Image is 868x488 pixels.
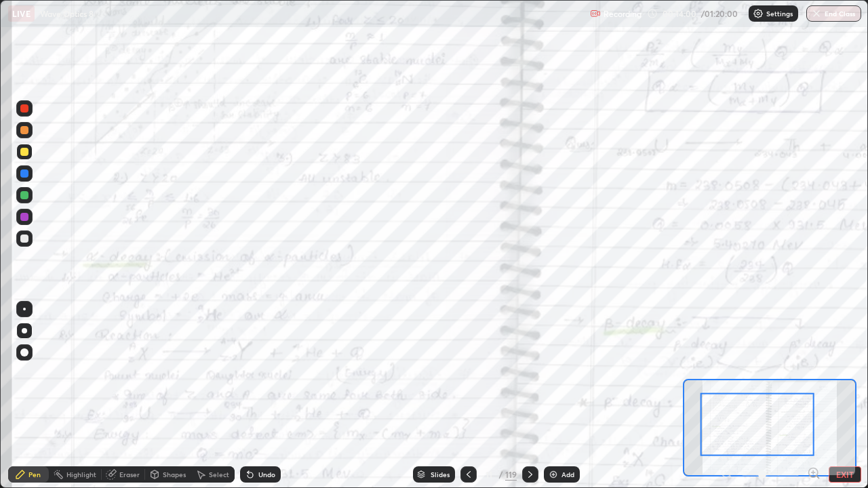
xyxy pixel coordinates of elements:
[590,8,601,19] img: recording.375f2c34.svg
[811,8,822,19] img: end-class-cross
[505,468,517,481] div: 119
[482,470,496,479] div: 11
[258,471,275,478] div: Undo
[548,469,559,480] img: add-slide-button
[604,9,642,19] p: Recording
[431,471,450,478] div: Slides
[561,471,574,478] div: Add
[40,8,94,19] p: Wave Optics 8
[28,471,41,478] div: Pen
[766,10,793,17] p: Settings
[66,471,96,478] div: Highlight
[119,471,140,478] div: Eraser
[12,8,31,19] p: LIVE
[806,5,861,22] button: End Class
[753,8,764,19] img: class-settings-icons
[163,471,186,478] div: Shapes
[209,471,229,478] div: Select
[498,470,502,479] div: /
[829,466,861,483] button: EXIT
